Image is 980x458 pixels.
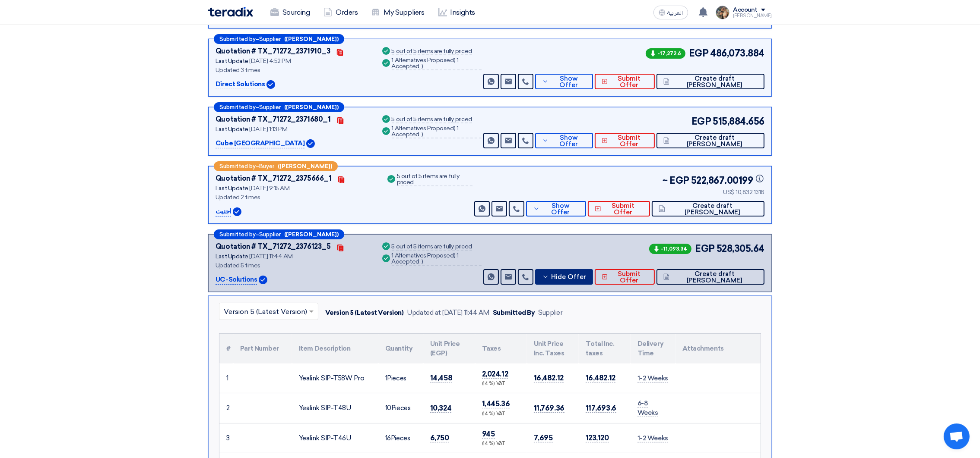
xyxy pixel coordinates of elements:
span: Supplier [259,232,281,237]
span: 1,445.36 [482,399,510,408]
span: ) [422,258,423,265]
div: 5 out of 5 items are fully priced [392,244,472,251]
span: 10,324 [430,404,451,413]
div: 1 Alternatives Proposed [392,57,482,70]
span: 10 [385,404,391,412]
button: Create draft [PERSON_NAME] [657,269,764,285]
div: Supplier [538,308,562,318]
b: ([PERSON_NAME]) [284,104,339,110]
div: – [214,229,344,239]
span: 16,482.12 [586,373,615,383]
th: # [219,334,233,364]
span: Submit Offer [610,135,648,147]
span: 11,769.36 [534,404,565,413]
span: Create draft [PERSON_NAME] [672,135,758,147]
div: – [214,102,344,112]
span: Create draft [PERSON_NAME] [672,75,758,88]
div: – [214,34,344,44]
div: – [214,161,338,171]
button: Create draft [PERSON_NAME] [652,201,764,216]
span: ( [454,56,456,64]
span: EGP [669,173,689,188]
td: 2 [219,393,233,423]
span: [DATE] 4:52 PM [249,57,291,65]
span: -11,093.34 [649,244,691,254]
span: 1-2 Weeks [637,374,668,383]
div: US$ 10,832.1318 [663,188,764,197]
span: ~ [663,173,668,188]
span: 117,693.6 [586,404,616,413]
div: Yealink SIP-T46U [299,433,371,443]
div: Quotation # TX_71272_2371910_3 [216,46,330,56]
span: [DATE] 9:15 AM [249,185,289,192]
span: 6-8 Weeks [637,399,658,417]
span: ) [422,63,423,70]
span: Show Offer [551,75,586,88]
div: [PERSON_NAME] [733,13,772,18]
span: ( [454,252,456,259]
a: My Suppliers [365,3,431,22]
th: Attachments [676,334,761,364]
th: Unit Price Inc. Taxes [527,334,579,364]
p: Cube [GEOGRAPHIC_DATA] [216,138,304,149]
span: 1 Accepted, [392,125,459,138]
span: Last Update [216,57,248,65]
span: Create draft [PERSON_NAME] [667,203,758,216]
td: Pieces [378,364,423,393]
span: العربية [667,10,683,16]
span: Show Offer [551,135,586,147]
span: 515,884.656 [713,114,764,129]
img: Verified Account [306,139,315,148]
div: 5 out of 5 items are fully priced [397,173,473,186]
div: Version 5 (Latest Version) [325,308,404,318]
b: ([PERSON_NAME]) [278,163,332,169]
span: EGP [691,114,711,129]
div: Quotation # TX_71272_2371680_1 [216,114,331,125]
span: -17,272.6 [646,48,685,59]
th: Delivery Time [631,334,676,364]
img: Verified Account [266,80,275,89]
span: Submitted by [219,163,256,169]
span: 6,750 [430,433,449,442]
span: 123,120 [586,433,609,442]
span: 2,024.12 [482,370,508,379]
div: Updated 5 times [216,261,370,270]
button: Create draft [PERSON_NAME] [657,74,764,89]
span: Last Update [216,125,248,133]
div: 1 Alternatives Proposed [392,253,482,266]
p: UC-Solutions [216,275,257,285]
td: 3 [219,423,233,453]
th: Unit Price (EGP) [423,334,475,364]
b: ([PERSON_NAME]) [284,232,339,237]
span: ) [422,131,423,138]
button: Create draft [PERSON_NAME] [657,133,764,148]
div: Yealink SIP-T58W Pro [299,373,371,383]
span: 1 [385,374,387,382]
span: EGP [689,46,709,60]
td: 1 [219,364,233,393]
p: اجنيت [216,207,231,217]
span: Last Update [216,253,248,260]
span: 528,305.64 [717,242,764,256]
div: Updated 2 times [216,193,375,202]
div: Account [733,6,758,14]
span: 7,695 [534,433,553,442]
span: 522,867.00199 [691,173,764,188]
span: Create draft [PERSON_NAME] [672,271,758,284]
button: Hide Offer [535,269,593,285]
div: Quotation # TX_71272_2376123_5 [216,242,331,252]
div: Yealink SIP-T48U [299,403,371,413]
span: 14,458 [430,373,452,383]
div: 5 out of 5 items are fully priced [392,48,472,55]
th: Total Inc. taxes [579,334,631,364]
button: Submit Offer [595,269,655,285]
td: Pieces [378,393,423,423]
a: Insights [431,3,482,22]
th: Quantity [378,334,423,364]
b: ([PERSON_NAME]) [284,36,339,42]
span: 16,482.12 [534,373,564,383]
div: 5 out of 5 items are fully priced [392,116,472,123]
th: Item Description [292,334,378,364]
span: 486,073.884 [710,46,764,60]
span: Buyer [259,163,274,169]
